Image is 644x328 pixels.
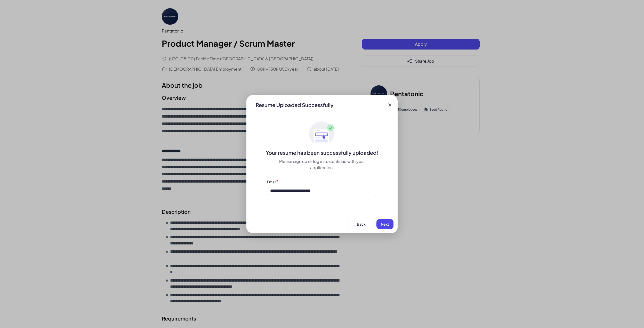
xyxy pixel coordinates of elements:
[357,222,366,226] span: Back
[252,101,337,109] div: Resume Uploaded Successfully
[381,222,389,226] span: Next
[376,219,393,229] button: Next
[267,179,276,184] label: Email
[348,219,374,229] button: Back
[309,121,335,147] img: ApplyedMaskGroup3.svg
[267,158,377,171] div: Please sign up or log in to continue with your application.
[246,149,398,156] div: Your resume has been successfully uploaded!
